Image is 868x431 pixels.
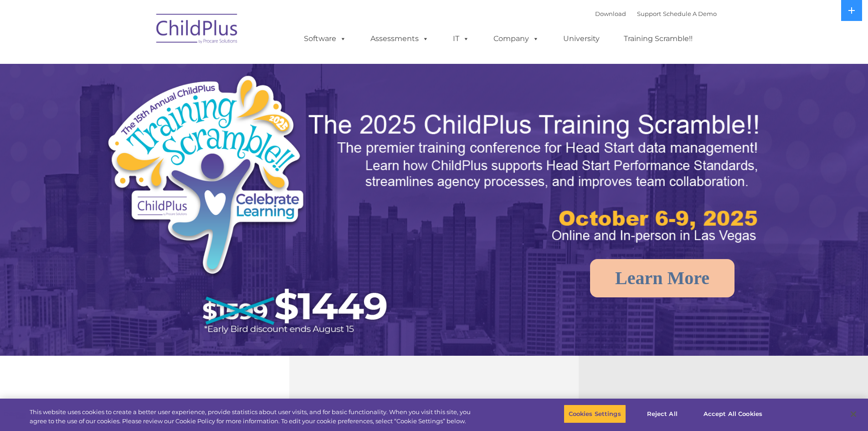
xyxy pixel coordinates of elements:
[30,408,478,426] div: This website uses cookies to create a better user experience, provide statistics about user visit...
[564,405,626,424] button: Cookies Settings
[152,7,243,53] img: ChildPlus by Procare Solutions
[484,30,548,48] a: Company
[590,259,734,297] a: Learn More
[663,10,717,17] a: Schedule A Demo
[295,30,355,48] a: Software
[634,405,691,424] button: Reject All
[637,10,661,17] a: Support
[595,10,717,17] font: |
[843,404,863,424] button: Close
[699,405,767,424] button: Accept All Cookies
[361,30,438,48] a: Assessments
[615,30,702,48] a: Training Scramble!!
[554,30,609,48] a: University
[444,30,478,48] a: IT
[595,10,626,17] a: Download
